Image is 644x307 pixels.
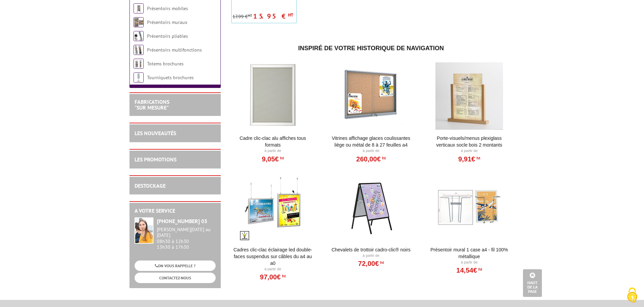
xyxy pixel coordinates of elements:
img: Présentoirs muraux [134,17,144,27]
h2: A votre service [135,208,216,214]
span: Inspiré de votre historique de navigation [298,45,444,52]
a: Cadre Clic-Clac Alu affiches tous formats [231,135,315,148]
a: Haut de la page [523,269,542,297]
a: Tourniquets brochures [147,74,194,81]
a: Vitrines affichage glaces coulissantes liège ou métal de 8 à 27 feuilles A4 [329,135,413,148]
a: 72,00€HT [358,262,384,266]
p: À partir de [231,267,315,272]
img: Présentoirs pliables [134,31,144,41]
img: Présentoirs mobiles [134,3,144,13]
sup: HT [279,156,284,160]
img: widget-service.jpg [135,217,153,244]
a: FABRICATIONS"Sur Mesure" [135,98,169,111]
a: LES NOUVEAUTÉS [135,130,176,136]
a: 97,00€HT [260,275,286,279]
img: Totems brochures [134,59,144,69]
a: Présentoirs multifonctions [147,47,202,53]
div: [PERSON_NAME][DATE] au [DATE] [157,227,216,238]
div: 08h30 à 12h30 13h30 à 17h30 [157,227,216,250]
a: ON VOUS RAPPELLE ? [135,260,216,271]
p: 17.99 € [233,14,252,19]
sup: HT [381,156,386,160]
a: Porte-Visuels/Menus Plexiglass Verticaux Socle Bois 2 Montants [428,135,511,148]
a: Présentoirs mobiles [147,5,188,11]
a: 14,54€HT [456,268,482,272]
sup: HT [248,13,252,18]
a: Cadres clic-clac éclairage LED double-faces suspendus sur câbles du A4 au A0 [231,246,315,267]
img: Cookies (fenêtre modale) [624,287,641,304]
button: Cookies (fenêtre modale) [620,284,644,307]
sup: HT [477,267,482,272]
p: 15.95 € [253,14,293,18]
p: À partir de [329,148,413,154]
sup: HT [475,156,480,160]
a: Présentoirs pliables [147,33,188,39]
a: 9,91€HT [458,157,480,161]
p: À partir de [329,253,413,258]
img: Présentoirs multifonctions [134,45,144,55]
a: Présentoirs muraux [147,19,187,25]
sup: HT [281,274,286,278]
p: À partir de [428,260,511,265]
sup: HT [288,12,293,18]
a: Présentoir mural 1 case A4 - Fil 100% métallique [428,246,511,260]
strong: [PHONE_NUMBER] 03 [157,218,207,224]
p: À partir de [428,148,511,154]
a: DESTOCKAGE [135,182,166,189]
a: Chevalets de trottoir Cadro-Clic® Noirs [329,246,413,253]
a: Totems brochures [147,61,184,67]
a: 260,00€HT [356,157,386,161]
a: LES PROMOTIONS [135,156,176,163]
img: Tourniquets brochures [134,72,144,83]
p: À partir de [231,148,315,154]
sup: HT [379,260,384,265]
a: 9,05€HT [262,157,284,161]
a: CONTACTEZ-NOUS [135,273,216,283]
